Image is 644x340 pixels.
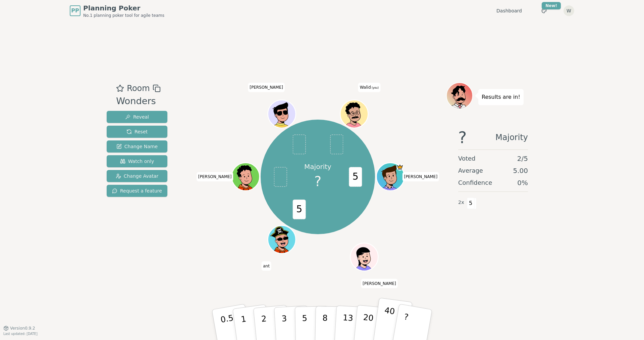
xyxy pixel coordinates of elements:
[83,13,164,18] span: No.1 planning poker tool for agile teams
[371,87,379,90] span: (you)
[125,114,149,120] span: Reveal
[495,129,528,145] span: Majority
[314,171,321,192] span: ?
[83,3,164,13] span: Planning Poker
[112,187,162,194] span: Request a feature
[396,164,404,171] span: Andrew is the host
[197,172,233,181] span: Click to change your name
[116,143,158,150] span: Change Name
[10,326,35,331] span: Version 0.9.2
[107,185,167,197] button: Request a feature
[458,129,467,145] span: ?
[458,166,483,175] span: Average
[458,199,464,206] span: 2 x
[107,140,167,153] button: Change Name
[482,92,520,102] p: Results are in!
[496,7,522,14] a: Dashboard
[538,5,550,17] button: New!
[71,7,79,15] span: PP
[3,332,38,336] span: Last updated: [DATE]
[349,167,362,187] span: 5
[116,82,124,94] button: Add as favourite
[402,172,439,181] span: Click to change your name
[458,154,476,163] span: Voted
[467,198,475,209] span: 5
[517,154,528,163] span: 2 / 5
[358,83,380,92] span: Click to change your name
[513,166,528,175] span: 5.00
[70,3,164,18] a: PPPlanning PokerNo.1 planning poker tool for agile teams
[458,178,492,187] span: Confidence
[292,200,306,219] span: 5
[107,170,167,182] button: Change Avatar
[126,128,148,135] span: Reset
[127,82,150,94] span: Room
[116,173,159,179] span: Change Avatar
[517,178,528,187] span: 0 %
[261,261,271,271] span: Click to change your name
[3,326,35,331] button: Version0.9.2
[116,94,160,108] div: Wonders
[361,279,398,288] span: Click to change your name
[341,101,367,127] button: Click to change your avatar
[304,162,331,171] p: Majority
[248,83,285,92] span: Click to change your name
[107,155,167,167] button: Watch only
[563,5,574,16] button: W
[107,126,167,138] button: Reset
[107,111,167,123] button: Reveal
[542,2,561,9] div: New!
[120,158,154,165] span: Watch only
